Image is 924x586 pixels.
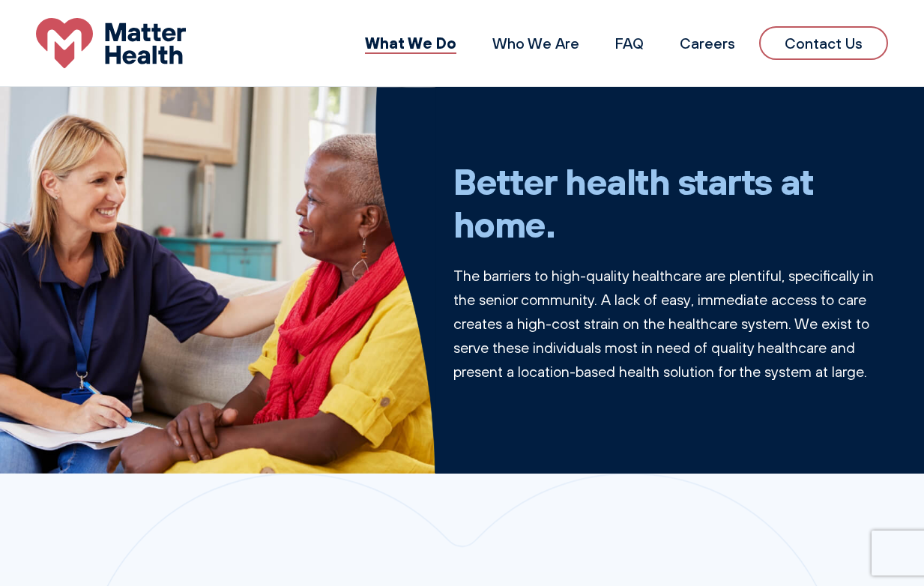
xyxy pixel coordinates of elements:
[365,33,456,52] a: What We Do
[615,34,644,52] a: FAQ
[759,26,888,60] a: Contact Us
[680,34,735,52] a: Careers
[453,160,889,246] h1: Better health starts at home.
[453,264,889,384] p: The barriers to high-quality healthcare are plentiful, specifically in the senior community. A la...
[492,34,579,52] a: Who We Are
